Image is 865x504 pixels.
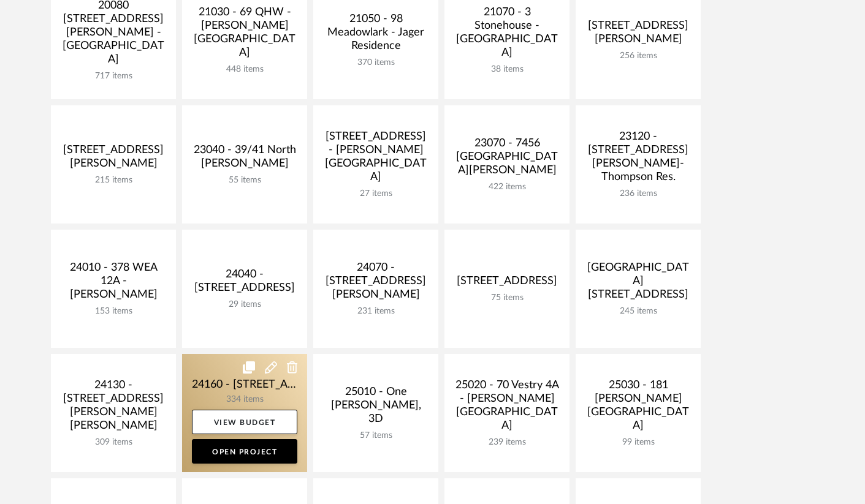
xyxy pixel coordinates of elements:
a: View Budget [192,410,297,434]
div: 23040 - 39/41 North [PERSON_NAME] [192,143,297,175]
div: 239 items [454,437,560,448]
div: 75 items [454,293,560,303]
div: 24040 - [STREET_ADDRESS] [192,268,297,299]
div: 55 items [192,175,297,186]
div: [GEOGRAPHIC_DATA][STREET_ADDRESS] [585,261,691,306]
div: [STREET_ADDRESS] [454,274,560,293]
div: 24010 - 378 WEA 12A - [PERSON_NAME] [61,261,166,306]
div: 24130 - [STREET_ADDRESS][PERSON_NAME][PERSON_NAME] [61,378,166,437]
div: 236 items [585,189,691,199]
div: 23120 - [STREET_ADDRESS][PERSON_NAME]-Thompson Res. [585,130,691,189]
div: 25020 - 70 Vestry 4A - [PERSON_NAME][GEOGRAPHIC_DATA] [454,378,560,437]
div: 448 items [192,64,297,75]
div: [STREET_ADDRESS] - [PERSON_NAME][GEOGRAPHIC_DATA] [323,130,429,189]
div: 717 items [61,71,166,81]
div: [STREET_ADDRESS][PERSON_NAME] [585,19,691,51]
div: 38 items [454,64,560,75]
div: 57 items [323,431,429,441]
div: 27 items [323,189,429,199]
div: 215 items [61,175,166,186]
div: 153 items [61,306,166,317]
div: 256 items [585,51,691,61]
div: 231 items [323,306,429,317]
div: 24070 - [STREET_ADDRESS][PERSON_NAME] [323,261,429,306]
div: 23070 - 7456 [GEOGRAPHIC_DATA][PERSON_NAME] [454,137,560,182]
div: [STREET_ADDRESS][PERSON_NAME] [61,143,166,175]
div: 99 items [585,437,691,448]
div: 29 items [192,299,297,310]
div: 422 items [454,182,560,192]
div: 245 items [585,306,691,317]
div: 309 items [61,437,166,448]
div: 25030 - 181 [PERSON_NAME][GEOGRAPHIC_DATA] [585,378,691,437]
div: 25010 - One [PERSON_NAME], 3D [323,385,429,431]
div: 21070 - 3 Stonehouse - [GEOGRAPHIC_DATA] [454,6,560,64]
div: 370 items [323,58,429,68]
div: 21050 - 98 Meadowlark - Jager Residence [323,12,429,58]
a: Open Project [192,439,297,464]
div: 21030 - 69 QHW - [PERSON_NAME][GEOGRAPHIC_DATA] [192,6,297,64]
